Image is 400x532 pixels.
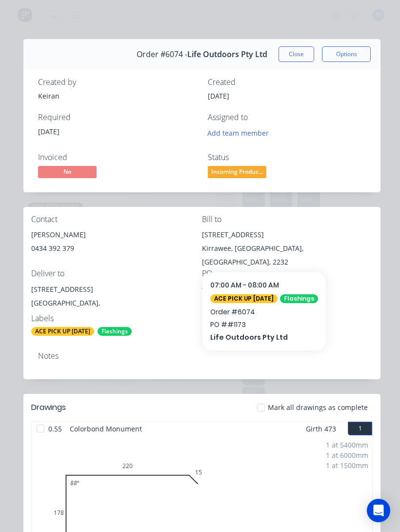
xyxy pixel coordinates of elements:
div: Labels [31,314,202,323]
span: [DATE] [38,127,60,136]
div: Flashings [98,327,132,336]
span: Mark all drawings as complete [268,402,368,412]
div: Notes [38,351,366,361]
div: [PERSON_NAME] [31,228,202,242]
div: [PERSON_NAME]0434 392 379 [31,228,202,259]
button: 1 [348,422,372,435]
button: Options [322,46,371,62]
button: Add team member [202,126,274,140]
span: No [38,166,97,178]
div: Invoiced [38,153,196,162]
div: [STREET_ADDRESS][GEOGRAPHIC_DATA], [31,283,202,314]
div: 0434 392 379 [31,242,202,255]
div: 1 at 1500mm [326,460,368,471]
span: Colorbond Monument [66,422,146,436]
div: Required [38,113,196,122]
div: [STREET_ADDRESS]Kirrawee, [GEOGRAPHIC_DATA], [GEOGRAPHIC_DATA], 2232 [202,228,373,269]
div: Created by [38,78,196,87]
div: [GEOGRAPHIC_DATA], [31,296,202,310]
div: 1 at 5400mm [326,440,368,450]
div: Open Intercom Messenger [367,499,390,522]
button: Close [279,46,314,62]
span: 0.55 [44,422,66,436]
div: PO [202,269,373,278]
div: Assigned to [208,113,366,122]
span: Girth 473 [306,422,336,436]
div: [STREET_ADDRESS] [202,228,373,242]
span: [DATE] [208,91,229,101]
div: Created [208,78,366,87]
span: Life Outdoors Pty Ltd [187,50,267,59]
div: Status [208,153,366,162]
button: Incoming Produc... [208,166,266,181]
div: Keiran [38,91,196,101]
div: Contact [31,215,202,224]
button: Add team member [208,126,274,140]
span: Incoming Produc... [208,166,266,178]
div: Drawings [31,402,66,413]
div: #1173 [202,283,324,296]
div: [STREET_ADDRESS] [31,283,202,296]
div: 1 at 6000mm [326,450,368,460]
div: Deliver to [31,269,202,278]
div: ACE PICK UP [DATE] [31,327,94,336]
div: Kirrawee, [GEOGRAPHIC_DATA], [GEOGRAPHIC_DATA], 2232 [202,242,373,269]
span: Order #6074 - [137,50,187,59]
div: Bill to [202,215,373,224]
